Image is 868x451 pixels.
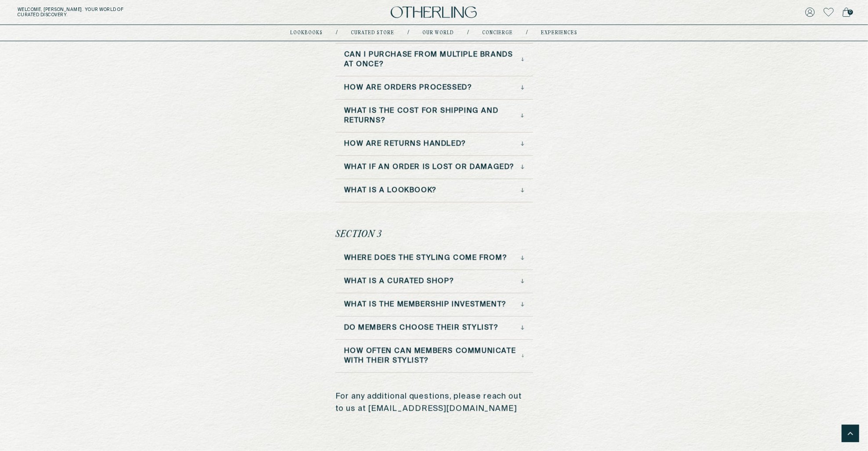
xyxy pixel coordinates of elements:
h5: Welcome, [PERSON_NAME] . Your world of curated discovery. [18,7,267,18]
a: lookbooks [291,31,323,35]
a: concierge [483,31,513,35]
a: Curated store [351,31,395,35]
div: / [468,29,469,36]
p: For any additional questions, please reach out to us at [335,390,533,415]
div: / [408,29,410,36]
h3: What is the membership investment? [344,300,507,310]
h3: Where does the styling come from? [344,253,508,263]
img: logo [391,7,477,18]
div: / [526,29,528,36]
h2: Section 3 [335,229,382,240]
h3: How are orders processed? [344,83,472,93]
a: 0 [843,6,850,18]
span: 0 [848,10,853,15]
h3: What is a curated shop? [344,277,454,286]
a: Our world [423,31,454,35]
h3: What is the cost for shipping and returns? [344,106,521,126]
h3: What if an order is lost or damaged? [344,162,515,172]
a: experiences [541,31,578,35]
h3: Do members choose their stylist? [344,323,499,333]
h3: What is a lookbook? [344,186,437,195]
h3: Can I purchase from multiple brands at once? [344,50,521,69]
div: / [336,29,338,36]
h3: How are returns handled? [344,139,466,149]
h3: How often can members communicate with their stylist? [344,346,522,366]
a: [EMAIL_ADDRESS][DOMAIN_NAME] [368,405,517,413]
